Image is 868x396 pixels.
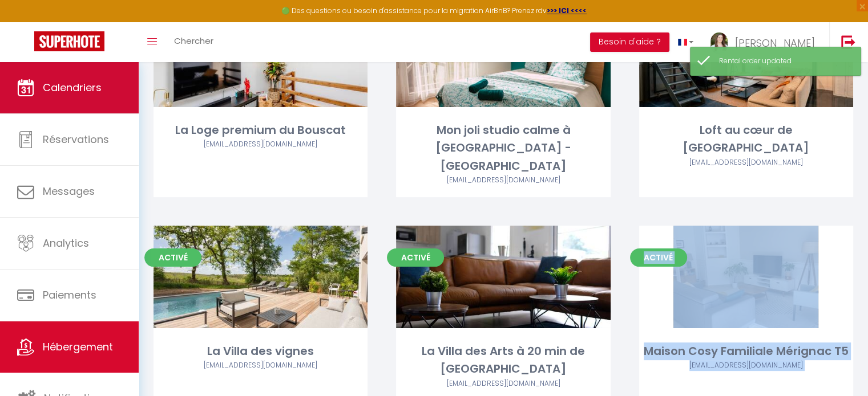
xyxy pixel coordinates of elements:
span: Activé [630,248,687,267]
div: Airbnb [154,139,368,150]
div: La Loge premium du Bouscat [154,121,368,139]
img: ... [710,32,728,54]
div: Rental order updated [719,56,849,67]
div: Maison Cosy Familiale Mérignac T5 [639,342,853,360]
div: Mon joli studio calme à [GEOGRAPHIC_DATA] - [GEOGRAPHIC_DATA] [396,121,610,175]
div: Airbnb [154,360,368,371]
div: Airbnb [639,157,853,168]
div: La Villa des vignes [154,342,368,360]
a: >>> ICI <<<< [547,6,587,15]
span: [PERSON_NAME] [735,36,815,50]
span: Analytics [43,236,89,250]
img: logout [841,35,855,49]
span: Paiements [43,288,96,302]
span: Réservations [43,132,109,146]
div: Airbnb [396,378,610,389]
a: ... [PERSON_NAME] [702,22,829,62]
img: Super Booking [34,31,104,51]
button: Besoin d'aide ? [590,32,669,52]
span: Activé [144,248,201,267]
span: Chercher [174,35,213,47]
span: Activé [387,248,444,267]
span: Hébergement [43,340,113,354]
span: Calendriers [43,80,102,95]
div: La Villa des Arts à 20 min de [GEOGRAPHIC_DATA] [396,342,610,378]
a: Chercher [165,22,222,62]
div: Airbnb [639,360,853,371]
span: Messages [43,184,95,198]
div: Loft au cœur de [GEOGRAPHIC_DATA] [639,121,853,157]
div: Airbnb [396,175,610,186]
